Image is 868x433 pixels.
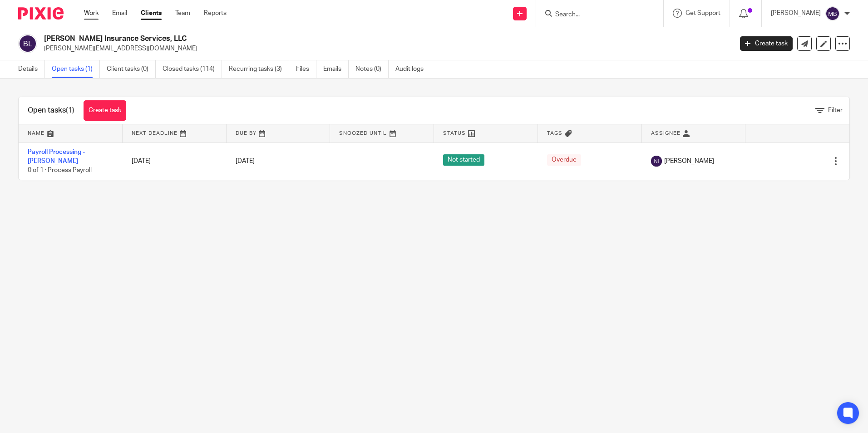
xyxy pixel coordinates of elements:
a: Audit logs [395,60,430,78]
img: svg%3E [18,34,37,53]
a: Reports [204,9,227,18]
img: svg%3E [651,156,662,167]
a: Create task [84,100,126,121]
a: Notes (0) [355,60,389,78]
span: (1) [66,107,74,114]
p: [PERSON_NAME] [771,9,821,18]
a: Open tasks (1) [52,60,100,78]
span: Snoozed Until [339,131,387,136]
span: Overdue [547,154,581,166]
a: Payroll Processing - [PERSON_NAME] [28,149,85,164]
h2: [PERSON_NAME] Insurance Services, LLC [44,34,590,44]
span: Tags [547,131,562,136]
span: Filter [828,107,843,113]
img: svg%3E [825,6,840,21]
a: Clients [141,9,162,18]
span: 0 of 1 · Process Payroll [28,167,92,173]
a: Email [112,9,127,18]
a: Emails [323,60,349,78]
a: Team [175,9,190,18]
h1: Open tasks [28,106,74,115]
span: Status [443,131,466,136]
span: Not started [443,154,484,166]
input: Search [554,11,636,19]
a: Create task [740,36,793,51]
td: [DATE] [123,143,227,180]
a: Work [84,9,99,18]
a: Files [296,60,316,78]
p: [PERSON_NAME][EMAIL_ADDRESS][DOMAIN_NAME] [44,44,726,53]
a: Closed tasks (114) [163,60,222,78]
span: [DATE] [236,158,255,164]
span: Get Support [686,10,720,16]
a: Client tasks (0) [107,60,156,78]
img: Pixie [18,7,64,20]
a: Recurring tasks (3) [229,60,289,78]
a: Details [18,60,45,78]
span: [PERSON_NAME] [664,157,714,166]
